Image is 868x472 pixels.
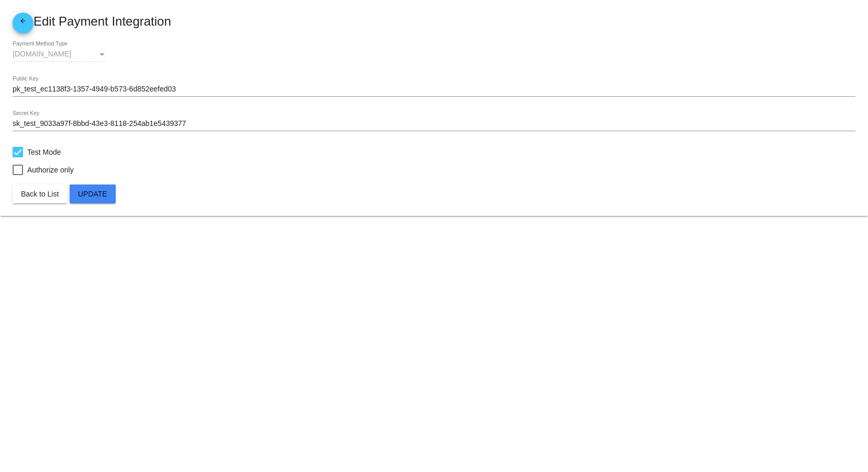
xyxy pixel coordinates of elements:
button: Back to List [13,185,67,203]
mat-icon: arrow_back [17,17,29,30]
input: Secret Key [13,120,855,128]
span: Back to List [21,190,59,198]
button: Update [70,185,116,203]
input: Public Key [13,85,855,94]
mat-card-title: Edit Payment Integration [13,13,855,33]
mat-select: Payment Method Type [13,50,107,59]
span: Update [78,190,107,198]
span: [DOMAIN_NAME] [13,50,71,58]
span: Authorize only [27,164,74,176]
span: Test Mode [27,146,61,158]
